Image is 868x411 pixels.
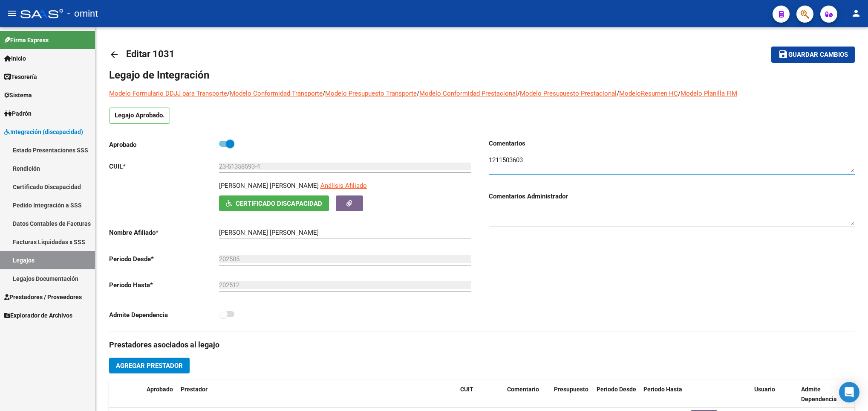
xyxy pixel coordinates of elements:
[520,90,617,97] a: Modelo Presupuesto Prestacional
[754,386,775,393] span: Usuario
[109,50,119,60] mat-icon: arrow_back
[457,380,504,408] datatable-header-cell: CUIT
[109,358,190,373] button: Agregar Prestador
[219,181,319,190] p: [PERSON_NAME] [PERSON_NAME]
[109,280,219,290] p: Periodo Hasta
[507,386,539,393] span: Comentario
[551,380,593,408] datatable-header-cell: Presupuesto
[109,162,219,171] p: CUIL
[489,139,855,148] h3: Comentarios
[4,292,82,302] span: Prestadores / Proveedores
[643,386,682,393] span: Periodo Hasta
[109,68,854,82] h1: Legajo de Integración
[4,54,26,63] span: Inicio
[320,182,367,189] span: Análisis Afiliado
[126,49,175,59] span: Editar 1031
[619,90,678,97] a: ModeloResumen HC
[109,310,219,320] p: Admite Dependencia
[504,380,551,408] datatable-header-cell: Comentario
[109,90,227,97] a: Modelo Formulario DDJJ para Transporte
[554,386,588,393] span: Presupuesto
[181,386,208,393] span: Prestador
[489,192,855,201] h3: Comentarios Administrador
[4,311,72,320] span: Explorador de Archivos
[851,8,861,18] mat-icon: person
[116,362,183,370] span: Agregar Prestador
[460,386,473,393] span: CUIT
[798,380,845,408] datatable-header-cell: Admite Dependencia
[751,380,798,408] datatable-header-cell: Usuario
[4,72,37,82] span: Tesorería
[7,8,17,18] mat-icon: menu
[143,380,177,408] datatable-header-cell: Aprobado
[147,386,173,393] span: Aprobado
[839,382,859,402] div: Open Intercom Messenger
[419,90,517,97] a: Modelo Conformidad Prestacional
[109,228,219,237] p: Nombre Afiliado
[593,380,640,408] datatable-header-cell: Periodo Desde
[177,380,457,408] datatable-header-cell: Prestador
[230,90,323,97] a: Modelo Conformidad Transporte
[4,127,83,137] span: Integración (discapacidad)
[597,386,636,393] span: Periodo Desde
[236,200,322,207] span: Certificado Discapacidad
[778,49,788,59] mat-icon: save
[67,4,98,23] span: - omint
[771,47,855,62] button: Guardar cambios
[109,254,219,264] p: Periodo Desde
[109,108,170,124] p: Legajo Aprobado.
[325,90,417,97] a: Modelo Presupuesto Transporte
[4,109,32,118] span: Padrón
[640,380,687,408] datatable-header-cell: Periodo Hasta
[788,51,848,59] span: Guardar cambios
[109,339,854,351] h3: Prestadores asociados al legajo
[801,386,837,402] span: Admite Dependencia
[109,140,219,149] p: Aprobado
[4,90,32,100] span: Sistema
[4,35,49,45] span: Firma Express
[219,195,329,211] button: Certificado Discapacidad
[681,90,737,97] a: Modelo Planilla FIM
